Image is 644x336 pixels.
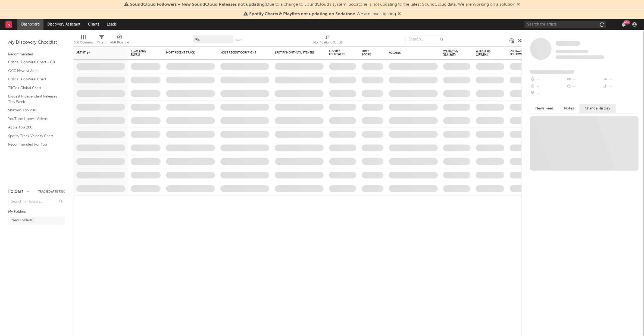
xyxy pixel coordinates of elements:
[443,49,462,56] span: Weekly US Streams
[524,21,606,28] input: Search for artists
[84,19,103,30] a: Charts
[97,33,106,48] div: Filters
[130,2,515,7] span: : Due to a change to SoundCloud's system, Sodatone is not updating to the latest SoundCloud data....
[8,68,60,74] a: OCC Newest Adds
[73,39,93,46] div: Edit Columns
[8,116,60,122] a: YouTube Hottest Videos
[8,59,60,65] a: Critical Algo/Viral Chart - GB
[76,51,117,54] div: Artist
[530,104,559,113] button: News Feed
[103,19,120,30] a: Leads
[389,51,430,55] div: Folders
[8,76,60,82] a: Critical Algo/Viral Chart
[566,76,602,83] div: --
[130,2,265,7] span: SoundCloud Followers + New SoundCloud Releases not updating
[405,35,446,43] input: Search...
[249,12,396,16] span: : We are investigating
[73,33,93,48] div: Edit Columns
[530,83,566,90] div: --
[8,209,65,215] div: My Folders
[579,104,616,113] button: Change History
[11,217,35,224] div: New Folder ( 0 )
[166,51,207,54] div: Most Recent Track
[559,104,579,113] button: Notes
[8,39,65,46] div: My Discovery Checklist
[220,51,261,54] div: Most Recent Copyright
[8,124,60,130] a: Apple Top 200
[556,41,580,46] a: Some Artist
[556,50,588,53] span: Tracking Since: [DATE]
[313,33,342,48] div: Notifications (Artist)
[8,133,60,139] a: Spotify Track Velocity Chart
[8,51,65,58] div: Recommended
[110,39,129,46] div: A&R Pipeline
[362,50,375,56] div: Jump Score
[556,55,604,59] span: 0 fans last week
[623,20,630,24] div: 99 +
[517,2,520,7] span: Dismiss
[530,76,566,83] div: --
[566,83,602,90] div: --
[17,19,43,30] a: Dashboard
[8,189,24,195] div: Folders
[275,51,315,54] div: Spotify Monthly Listeners
[8,142,60,147] a: Recommended For You
[8,198,65,206] input: Search for folders...
[8,216,65,225] a: New Folder(0)
[8,93,60,105] a: Biggest Independent Releases This Week
[398,12,401,16] span: Dismiss
[8,107,60,113] a: Shazam Top 200
[38,190,65,193] button: Tracked Artists(4)
[97,39,106,46] div: Filters
[602,83,639,90] div: --
[602,76,639,83] div: --
[131,49,152,56] span: 7-Day Fans Added
[476,49,496,56] span: Weekly UK Streams
[313,39,342,46] div: Notifications (Artist)
[8,85,60,91] a: TikTok Global Chart
[622,22,626,27] button: 99+
[110,33,129,48] div: A&R Pipeline
[510,49,529,56] div: Instagram Followers
[235,39,242,42] button: Save
[530,70,574,74] span: Fans Added by Platform
[249,12,355,16] span: Spotify Charts & Playlists not updating on Sodatone
[530,90,566,97] div: --
[556,41,580,46] span: Some Artist
[329,49,348,56] div: Spotify Followers
[43,19,84,30] a: Discovery Assistant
